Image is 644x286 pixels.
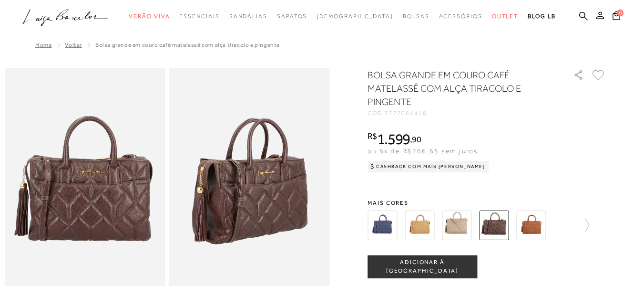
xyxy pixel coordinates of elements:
[368,161,489,172] div: Cashback com Mais [PERSON_NAME]
[368,258,477,275] span: ADICIONAR À [GEOGRAPHIC_DATA]
[368,147,478,155] span: ou 6x de R$266,65 sem juros
[229,8,267,25] a: noSubCategoriesText
[368,200,606,206] span: Mais cores
[492,8,519,25] a: noSubCategoriesText
[179,8,219,25] a: noSubCategoriesText
[610,11,623,23] button: 0
[129,13,170,20] span: Verão Viva
[368,110,558,116] div: CÓD:
[528,8,555,25] a: BLOG LB
[528,13,555,20] span: BLOG LB
[229,13,267,20] span: Sandálias
[368,68,546,108] h1: BOLSA GRANDE EM COURO CAFÉ MATELASSÊ COM ALÇA TIRACOLO E PINGENTE
[129,8,170,25] a: noSubCategoriesText
[385,110,427,117] span: 7777064418
[403,8,429,25] a: noSubCategoriesText
[439,13,482,20] span: Acessórios
[617,10,624,16] span: 0
[95,42,280,48] span: BOLSA GRANDE EM COURO CAFÉ MATELASSÊ COM ALÇA TIRACOLO E PINGENTE
[405,211,434,240] img: BOLSA GRANDE EM COURO BEGE AREIA MATELASSÊ COM ALÇA TIRACOLO E PINGENTE
[179,13,219,20] span: Essenciais
[368,255,477,278] button: ADICIONAR À [GEOGRAPHIC_DATA]
[410,135,421,144] i: ,
[412,134,421,144] span: 90
[277,13,307,20] span: Sapatos
[442,211,471,240] img: BOLSA GRANDE EM COURO BEGE NATA MATELASSÊ COM ALÇA TIRACOLO E PINGENTE
[317,13,393,20] span: [DEMOGRAPHIC_DATA]
[516,211,546,240] img: BOLSA GRANDE EM COURO CARAMELO MATELASSÊ COM ALÇA TIRACOLO E PINGENTE
[492,13,519,20] span: Outlet
[277,8,307,25] a: noSubCategoriesText
[317,8,393,25] a: noSubCategoriesText
[35,42,51,48] a: Home
[377,130,410,148] span: 1.599
[65,42,82,48] a: Voltar
[368,132,377,140] i: R$
[439,8,482,25] a: noSubCategoriesText
[403,13,429,20] span: Bolsas
[368,211,397,240] img: BOLSA GRANDE EM COURO AZUL ATLÂNTICO MATELASSÊ COM ALÇA TIRACOLO E PINGENTE
[479,211,509,240] img: BOLSA GRANDE EM COURO CAFÉ MATELASSÊ COM ALÇA TIRACOLO E PINGENTE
